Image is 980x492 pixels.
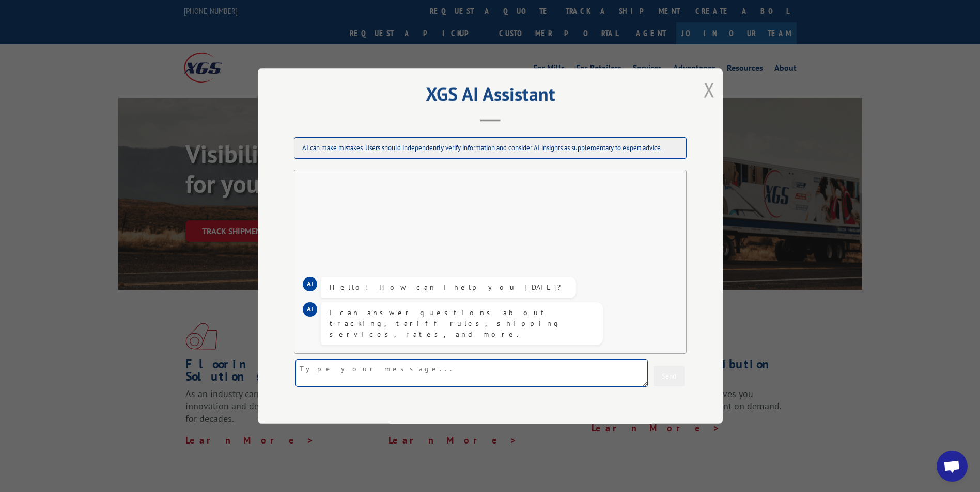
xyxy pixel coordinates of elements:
div: AI [303,302,317,317]
div: AI can make mistakes. Users should independently verify information and consider AI insights as s... [294,137,687,159]
button: Send [654,366,685,386]
h2: XGS AI Assistant [284,87,697,106]
button: Close modal [704,76,715,103]
div: Open chat [937,451,968,482]
div: I can answer questions about tracking, tariff rules, shipping services, rates, and more. [330,307,595,340]
div: AI [303,277,317,291]
div: Hello! How can I help you [DATE]? [330,282,568,293]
